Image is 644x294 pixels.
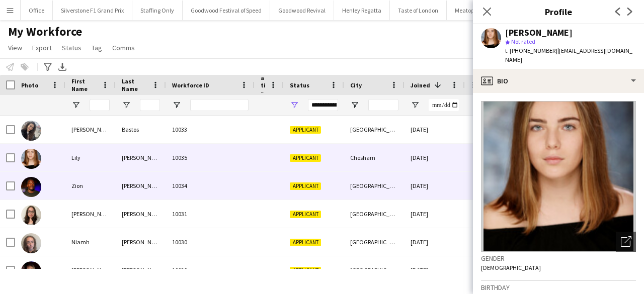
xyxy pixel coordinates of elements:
div: 10033 [166,116,255,143]
button: Taste of London [390,1,447,20]
input: City Filter Input [368,99,398,111]
div: [GEOGRAPHIC_DATA] [344,256,405,284]
img: Kaitlyn Gasper [21,205,41,225]
span: | [EMAIL_ADDRESS][DOMAIN_NAME] [505,47,632,63]
span: Last Name [122,77,148,92]
img: Rebecca Oliver [21,261,41,281]
button: Henley Regatta [334,1,390,20]
span: Status [290,81,309,89]
span: Status [62,43,82,52]
div: Bastos [116,116,166,143]
div: [DATE] [405,172,465,200]
div: [GEOGRAPHIC_DATA] [344,172,405,200]
div: Zion [65,172,116,200]
span: Applicant [290,211,321,218]
span: Applicant [290,182,321,190]
div: 10031 [166,200,255,228]
button: Goodwood Revival [270,1,334,20]
div: 10035 [166,144,255,171]
input: Last Name Filter Input [140,99,160,111]
span: Rating [261,66,266,104]
span: t. [PHONE_NUMBER] [505,47,557,54]
span: Applicant [290,239,321,246]
span: My Workforce [8,24,82,39]
img: Lily Phelps [21,149,41,169]
div: [DATE] [405,116,465,143]
button: Meatopia [447,1,488,20]
div: Open photos pop-in [616,232,636,252]
button: Open Filter Menu [122,101,131,110]
div: [GEOGRAPHIC_DATA] [344,228,405,256]
h3: Birthday [481,283,636,292]
img: Zion Smith-Callender [21,177,41,197]
span: Joined [411,81,430,89]
button: Staffing Only [132,1,183,20]
span: Not rated [511,38,535,45]
div: 10030 [166,228,255,256]
span: Applicant [290,126,321,134]
span: Export [32,43,52,52]
button: Goodwood Festival of Speed [183,1,270,20]
button: Open Filter Menu [350,101,359,110]
div: [GEOGRAPHIC_DATA] [344,200,405,228]
div: [PERSON_NAME] [116,200,166,228]
span: First Name [71,77,98,92]
div: Lily [65,144,116,171]
a: Tag [88,41,106,54]
button: Open Filter Menu [290,101,299,110]
h3: Profile [473,5,644,18]
div: 10029 [166,256,255,284]
button: Open Filter Menu [411,101,420,110]
a: Status [58,41,86,54]
div: [PERSON_NAME] [116,172,166,200]
app-action-btn: Advanced filters [42,61,54,73]
button: Open Filter Menu [172,101,181,110]
span: View [8,43,22,52]
div: Niamh [65,228,116,256]
span: Comms [112,43,135,52]
img: Barbara Bastos [21,121,41,141]
span: City [350,81,362,89]
div: 10034 [166,172,255,200]
button: Open Filter Menu [71,101,80,110]
div: [DATE] [405,144,465,171]
div: [DATE] [405,228,465,256]
button: Office [21,1,53,20]
div: Chesham [344,144,405,171]
input: First Name Filter Input [90,99,110,111]
div: [PERSON_NAME] [116,256,166,284]
div: Bio [473,69,644,93]
input: Workforce ID Filter Input [190,99,249,111]
span: Applicant [290,267,321,274]
button: Silverstone F1 Grand Prix [53,1,132,20]
img: Crew avatar or photo [481,101,636,252]
div: [PERSON_NAME] [65,116,116,143]
div: [GEOGRAPHIC_DATA] [344,116,405,143]
span: Applicant [290,154,321,162]
span: [DEMOGRAPHIC_DATA] [481,264,541,271]
span: Workforce ID [172,81,209,89]
img: Niamh Winmill [21,233,41,253]
span: Photo [21,81,38,89]
a: View [4,41,26,54]
div: [PERSON_NAME] [65,256,116,284]
span: Tag [92,43,102,52]
div: [PERSON_NAME] [116,144,166,171]
div: [PERSON_NAME] [65,200,116,228]
div: [PERSON_NAME] [116,228,166,256]
div: [DATE] [405,256,465,284]
div: [DATE] [405,200,465,228]
a: Export [28,41,56,54]
a: Comms [108,41,139,54]
app-action-btn: Export XLSX [56,61,68,73]
input: Joined Filter Input [429,99,459,111]
div: [PERSON_NAME] [505,28,573,37]
h3: Gender [481,254,636,263]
